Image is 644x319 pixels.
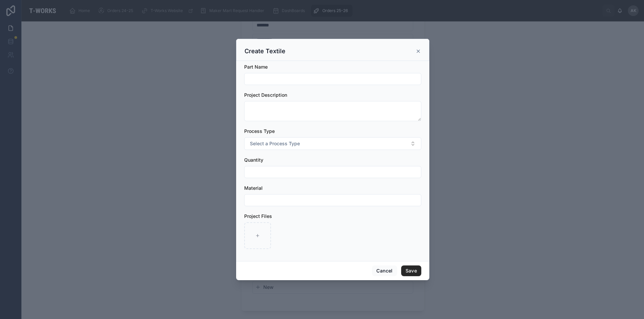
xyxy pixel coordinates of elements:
span: Part Name [244,64,268,70]
button: Select Button [244,137,421,150]
span: Project Files [244,213,272,219]
button: Save [401,265,421,276]
span: Quantity [244,157,263,163]
h3: Create Textile [245,47,285,55]
span: Process Type [244,128,275,134]
span: Material [244,185,263,191]
button: Cancel [372,265,397,276]
span: Project Description [244,92,287,98]
span: Select a Process Type [250,140,300,147]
